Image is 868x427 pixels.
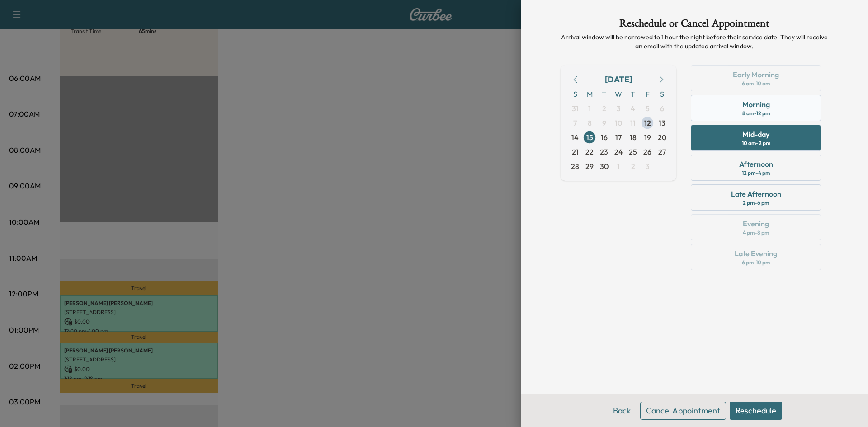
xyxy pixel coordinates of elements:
[617,103,621,114] span: 3
[597,87,611,101] span: T
[742,110,770,117] div: 8 am - 12 pm
[588,117,592,128] span: 8
[601,132,608,143] span: 16
[600,146,608,157] span: 23
[742,99,770,110] div: Morning
[585,146,594,157] span: 22
[640,402,726,420] button: Cancel Appointment
[644,132,651,143] span: 19
[588,103,591,114] span: 1
[660,103,664,114] span: 6
[742,169,770,177] div: 12 pm - 4 pm
[731,188,781,199] div: Late Afternoon
[602,103,606,114] span: 2
[631,103,635,114] span: 4
[611,87,626,101] span: W
[561,18,828,33] h1: Reschedule or Cancel Appointment
[626,87,640,101] span: T
[568,87,582,101] span: S
[742,140,770,147] div: 10 am - 2 pm
[643,146,651,157] span: 26
[571,132,579,143] span: 14
[646,103,650,114] span: 5
[655,87,669,101] span: S
[561,33,828,51] p: Arrival window will be narrowed to 1 hour the night before their service date. They will receive ...
[602,117,606,128] span: 9
[730,402,782,420] button: Reschedule
[605,73,632,86] div: [DATE]
[630,132,637,143] span: 18
[572,103,579,114] span: 31
[630,117,636,128] span: 11
[739,159,773,169] div: Afternoon
[572,146,579,157] span: 21
[573,117,577,128] span: 7
[615,132,622,143] span: 17
[585,161,594,172] span: 29
[658,146,666,157] span: 27
[658,132,666,143] span: 20
[742,129,769,140] div: Mid-day
[607,402,637,420] button: Back
[617,161,620,172] span: 1
[644,117,651,128] span: 12
[614,146,623,157] span: 24
[659,117,665,128] span: 13
[586,132,593,143] span: 15
[629,146,637,157] span: 25
[646,161,650,172] span: 3
[582,87,597,101] span: M
[600,161,609,172] span: 30
[743,199,769,206] div: 2 pm - 6 pm
[571,161,579,172] span: 28
[640,87,655,101] span: F
[631,161,635,172] span: 2
[615,117,622,128] span: 10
